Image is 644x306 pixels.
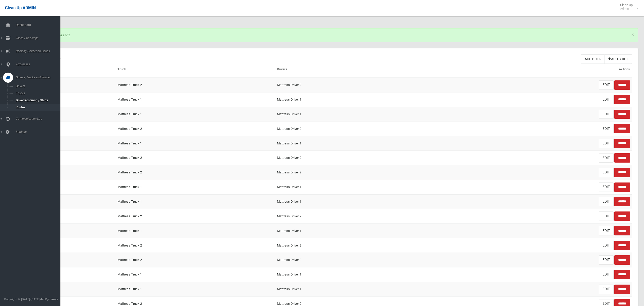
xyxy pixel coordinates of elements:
td: [DATE] [41,121,115,136]
td: Mattress Driver 2 [275,78,434,92]
a: EDIT [599,226,614,235]
td: Mattress Driver 1 [275,194,434,209]
span: Clean Up ADMIN [5,6,36,10]
td: Mattress Driver 1 [275,92,434,107]
span: Drivers [14,84,56,88]
td: [DATE] [41,224,115,238]
span: Copyright © [DATE]-[DATE] [4,297,39,301]
a: EDIT [599,197,614,206]
span: Communication Log [14,117,60,120]
td: Mattress Truck 1 [115,282,275,296]
td: [DATE] [41,209,115,224]
span: Driver Rostering / Shifts [14,99,56,102]
td: Mattress Driver 2 [275,165,434,180]
strong: Jet Dynamics [40,297,58,301]
td: Mattress Truck 1 [115,92,275,107]
td: Mattress Driver 1 [275,224,434,238]
td: [DATE] [41,180,115,194]
a: EDIT [599,124,614,133]
a: EDIT [599,241,614,250]
td: [DATE] [41,194,115,209]
a: EDIT [599,182,614,192]
td: Mattress Truck 2 [115,209,275,224]
th: Date [41,64,115,78]
a: EDIT [599,255,614,265]
a: EDIT [599,168,614,177]
p: Successfully created the shift. [22,28,638,42]
a: EDIT [599,211,614,221]
span: Settings [14,130,60,134]
td: [DATE] [41,238,115,253]
td: Mattress Driver 1 [275,136,434,151]
td: Mattress Driver 1 [275,282,434,296]
td: Mattress Truck 1 [115,136,275,151]
a: EDIT [599,80,614,90]
small: Admin [620,7,633,11]
td: Mattress Driver 1 [275,267,434,282]
span: Tasks / Bookings [14,36,60,40]
a: EDIT [599,139,614,148]
a: EDIT [599,285,614,294]
th: Actions [434,64,632,78]
a: × [631,32,634,37]
td: [DATE] [41,78,115,92]
td: [DATE] [41,165,115,180]
th: Truck [115,64,275,78]
td: Mattress Truck 1 [115,107,275,121]
span: Dashboard [14,23,60,27]
td: Mattress Truck 1 [115,180,275,194]
td: [DATE] [41,253,115,267]
td: Mattress Driver 2 [275,238,434,253]
a: EDIT [599,95,614,104]
td: Mattress Truck 1 [115,224,275,238]
span: Booking Collection Issues [14,49,60,53]
td: Mattress Truck 1 [115,194,275,209]
td: Mattress Truck 2 [115,151,275,165]
span: Trucks [14,91,56,95]
td: Mattress Truck 2 [115,165,275,180]
a: Add Shift [605,54,632,64]
td: Mattress Driver 2 [275,209,434,224]
th: Drivers [275,64,434,78]
td: Mattress Driver 1 [275,107,434,121]
span: Addresses [14,63,60,66]
a: EDIT [599,270,614,279]
td: Mattress Truck 2 [115,238,275,253]
td: Mattress Driver 2 [275,121,434,136]
td: Mattress Truck 2 [115,253,275,267]
td: Mattress Truck 2 [115,121,275,136]
td: [DATE] [41,151,115,165]
span: Drivers, Trucks and Routes [14,76,60,79]
span: Clean Up [618,3,638,11]
a: Add Bulk [581,54,605,64]
td: Mattress Driver 2 [275,253,434,267]
a: EDIT [599,153,614,163]
td: [DATE] [41,282,115,296]
td: [DATE] [41,267,115,282]
td: [DATE] [41,107,115,121]
td: Mattress Driver 1 [275,180,434,194]
td: Mattress Truck 2 [115,78,275,92]
span: Routes [14,106,56,109]
td: Mattress Driver 2 [275,151,434,165]
a: EDIT [599,110,614,119]
td: [DATE] [41,92,115,107]
td: Mattress Truck 1 [115,267,275,282]
td: [DATE] [41,136,115,151]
